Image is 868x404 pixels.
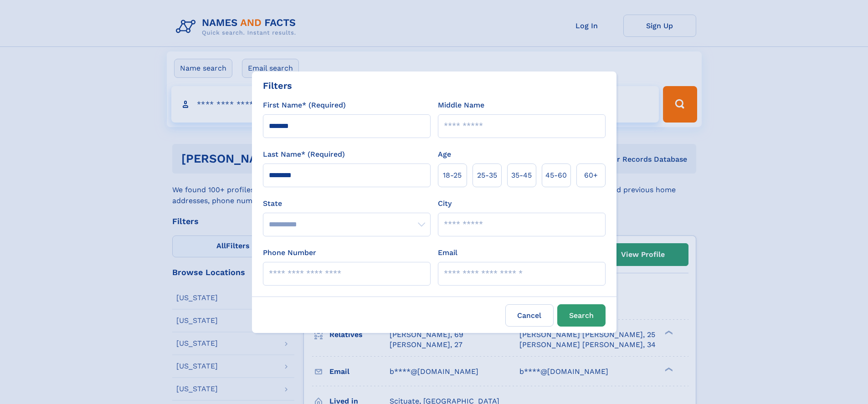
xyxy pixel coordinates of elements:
button: Search [557,304,606,327]
label: Age [438,149,451,160]
label: Email [438,247,457,258]
span: 60+ [584,170,598,181]
div: Filters [263,79,292,92]
label: Cancel [505,304,554,327]
label: City [438,198,452,209]
span: 45‑60 [545,170,567,181]
span: 25‑35 [477,170,497,181]
label: Last Name* (Required) [263,149,345,160]
label: Phone Number [263,247,316,258]
label: First Name* (Required) [263,100,346,111]
label: Middle Name [438,100,484,111]
label: State [263,198,431,209]
span: 35‑45 [511,170,532,181]
span: 18‑25 [443,170,462,181]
